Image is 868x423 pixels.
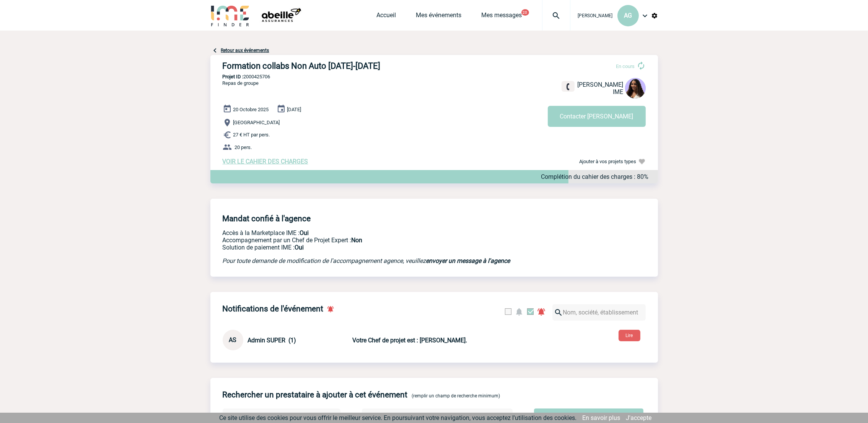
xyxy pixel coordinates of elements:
[521,9,529,16] button: 20
[626,414,652,421] a: J'accepte
[223,229,540,237] p: Accès à la Marketplace IME :
[223,74,244,79] b: Projet ID :
[300,229,309,237] b: Oui
[223,237,540,244] p: Prestation payante
[223,304,324,313] h4: Notifications de l'événement
[223,390,408,399] h4: Rechercher un prestataire à ajouter à cet événement
[223,61,452,71] h3: Formation collabs Non Auto [DATE]-[DATE]
[210,74,658,79] p: 2000425706
[223,80,259,86] span: Repas de groupe
[210,5,250,26] img: IME-Finder
[377,11,396,22] a: Accueil
[223,214,311,223] h4: Mandat confié à l'agence
[233,132,270,138] span: 27 € HT par pers.
[416,11,462,22] a: Mes événements
[223,257,510,264] em: Pour toute demande de modification de l'accompagnement agence, veuillez
[287,107,301,112] span: [DATE]
[619,330,640,341] button: Lire
[223,244,540,251] p: Conformité aux process achat client, Prise en charge de la facturation, Mutualisation de plusieur...
[583,414,620,421] a: En savoir plus
[233,107,269,112] span: 20 Octobre 2025
[233,120,280,126] span: [GEOGRAPHIC_DATA]
[612,331,647,339] a: Lire
[565,83,572,90] img: fixe.png
[426,257,510,264] a: envoyer un message à l'agence
[616,63,635,69] span: En cours
[578,81,624,88] span: [PERSON_NAME]
[223,158,308,165] a: VOIR LE CAHIER DES CHARGES
[223,330,351,350] div: Conversation privée : Client - Agence
[248,337,296,344] span: Admin SUPER (1)
[353,337,467,344] b: Votre Chef de projet est : [PERSON_NAME].
[482,11,522,22] a: Mes messages
[221,48,269,53] a: Retour aux événements
[352,237,363,244] b: Non
[235,144,252,150] span: 20 pers.
[613,88,624,96] span: IME
[548,106,646,127] button: Contacter [PERSON_NAME]
[624,12,632,19] span: AG
[412,393,500,399] span: (remplir un champ de recherche minimum)
[625,78,646,99] img: 131234-0.jpg
[638,158,646,165] img: Ajouter à vos projets types
[220,414,577,421] span: Ce site utilise des cookies pour vous offrir le meilleur service. En poursuivant votre navigation...
[580,159,637,164] span: Ajouter à vos projets types
[229,336,237,344] span: AS
[223,336,533,344] a: AS Admin SUPER (1) Votre Chef de projet est : [PERSON_NAME].
[295,244,304,251] b: Oui
[578,13,613,18] span: [PERSON_NAME]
